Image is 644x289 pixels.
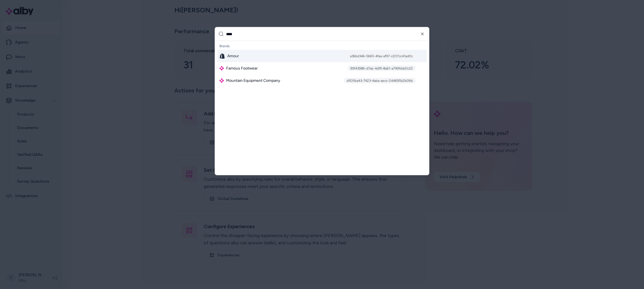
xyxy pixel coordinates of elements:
[217,42,427,50] div: Brands
[347,66,416,71] div: 99f43986-d7ae-4df9-8a61-a749fddd1c22
[227,53,239,59] span: Amour
[347,53,416,59] div: a36bd346-5665-4faa-af97-c207cc41ad0c
[226,66,258,71] span: Famous Footwear
[344,78,416,83] div: d505ba43-7423-4aba-aecc-244695b2b06b
[219,78,224,83] img: alby Logo
[219,66,224,71] img: alby Logo
[226,78,280,83] span: Mountain Equipment Company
